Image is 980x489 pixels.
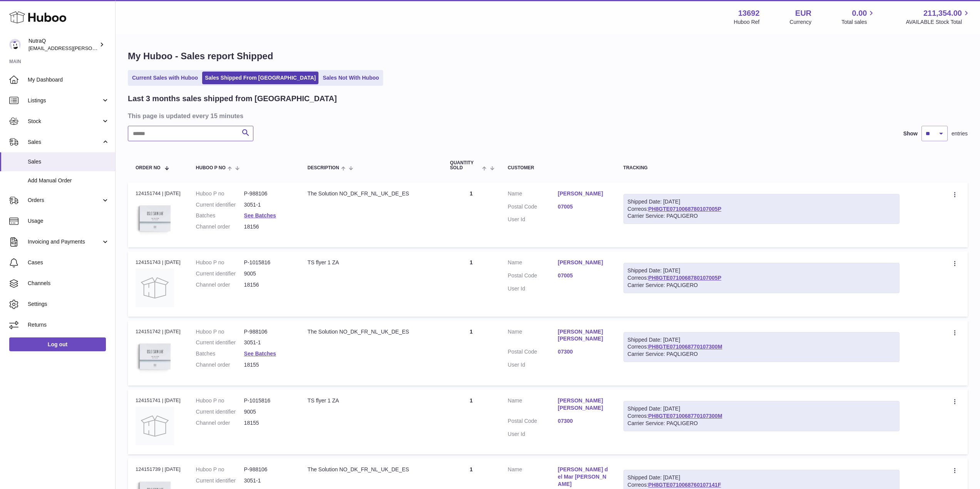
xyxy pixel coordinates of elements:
dd: 9005 [244,270,292,277]
div: Carrier Service: PAQLIGERO [628,212,895,220]
div: Carrier Service: PAQLIGERO [628,350,895,358]
span: Settings [28,300,109,308]
dd: 3051-1 [244,339,292,346]
span: Listings [28,97,101,104]
td: 1 [442,389,500,454]
a: PH8GTE0710068770107300M [648,413,722,419]
div: Huboo Ref [734,18,760,26]
a: 07300 [558,417,608,425]
dt: User Id [508,216,558,223]
div: Correos: [623,263,900,293]
div: Carrier Service: PAQLIGERO [628,282,895,289]
dt: Huboo P no [196,466,244,473]
div: Carrier Service: PAQLIGERO [628,420,895,427]
div: Shipped Date: [DATE] [628,267,895,274]
dd: 3051-1 [244,201,292,209]
dd: 18155 [244,361,292,369]
div: 124151743 | [DATE] [136,259,181,266]
span: Huboo P no [196,165,226,170]
dt: Huboo P no [196,328,244,335]
span: 0.00 [852,8,867,18]
dt: Batches [196,212,244,219]
dd: 18155 [244,419,292,427]
span: Quantity Sold [450,160,481,170]
dd: 3051-1 [244,477,292,484]
dd: P-988106 [244,190,292,197]
dt: User Id [508,431,558,438]
a: PH8GTE0710068780107005P [648,206,721,212]
div: NutraQ [28,37,98,52]
div: 124151742 | [DATE] [136,328,181,335]
a: Sales Shipped From [GEOGRAPHIC_DATA] [202,72,318,84]
span: [EMAIL_ADDRESS][PERSON_NAME][DOMAIN_NAME] [28,45,154,51]
a: 0.00 Total sales [841,8,876,26]
dd: P-988106 [244,328,292,335]
div: Shipped Date: [DATE] [628,405,895,412]
dt: Postal Code [508,203,558,212]
dt: User Id [508,285,558,292]
div: 124151741 | [DATE] [136,397,181,404]
h1: My Huboo - Sales report Shipped [128,50,968,62]
span: Description [308,165,339,170]
a: 07300 [558,348,608,355]
a: 07005 [558,272,608,279]
span: 211,354.00 [923,8,962,18]
img: 136921728478892.jpg [136,337,174,376]
dt: Current identifier [196,201,244,209]
a: Sales Not With Huboo [320,72,382,84]
dt: Postal Code [508,348,558,357]
dt: Batches [196,350,244,357]
div: Shipped Date: [DATE] [628,336,895,344]
a: [PERSON_NAME] [PERSON_NAME] [558,328,608,343]
div: Correos: [623,401,900,431]
dd: 18156 [244,223,292,230]
div: Correos: [623,194,900,224]
dd: 9005 [244,408,292,416]
dt: Name [508,190,558,199]
span: Stock [28,118,101,125]
dt: Current identifier [196,477,244,484]
a: 211,354.00 AVAILABLE Stock Total [906,8,971,26]
h3: This page is updated every 15 minutes [128,112,966,120]
a: Log out [9,337,106,351]
a: See Batches [244,350,276,357]
div: The Solution NO_DK_FR_NL_UK_DE_ES [308,190,435,197]
dt: Current identifier [196,408,244,416]
a: PH8GTE0710068780107005P [648,275,721,281]
a: [PERSON_NAME] del Mar [PERSON_NAME] [558,466,608,488]
dt: Huboo P no [196,397,244,404]
dt: Huboo P no [196,259,244,266]
dt: User Id [508,361,558,369]
dt: Name [508,259,558,268]
dt: Current identifier [196,339,244,346]
dd: P-1015816 [244,259,292,266]
a: PH8GTE0710068760107141F [648,482,721,488]
dt: Name [508,397,558,414]
a: PH8GTE0710068770107300M [648,344,722,350]
span: Sales [28,158,109,165]
a: [PERSON_NAME] [558,190,608,197]
div: 124151739 | [DATE] [136,466,181,473]
span: Invoicing and Payments [28,238,101,245]
dt: Huboo P no [196,190,244,197]
div: Currency [790,18,812,26]
strong: EUR [795,8,811,18]
div: 124151744 | [DATE] [136,190,181,197]
div: Shipped Date: [DATE] [628,198,895,205]
div: The Solution NO_DK_FR_NL_UK_DE_ES [308,466,435,473]
a: [PERSON_NAME] [PERSON_NAME] [558,397,608,412]
span: Cases [28,259,109,266]
dt: Current identifier [196,270,244,277]
dt: Channel order [196,361,244,369]
div: TS flyer 1 ZA [308,259,435,266]
a: Current Sales with Huboo [129,72,201,84]
a: [PERSON_NAME] [558,259,608,266]
label: Show [903,130,918,137]
span: Returns [28,321,109,329]
span: Total sales [841,18,876,26]
span: Add Manual Order [28,177,109,184]
td: 1 [442,320,500,386]
img: no-photo.jpg [136,269,174,307]
div: Tracking [623,165,900,170]
img: no-photo.jpg [136,407,174,445]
